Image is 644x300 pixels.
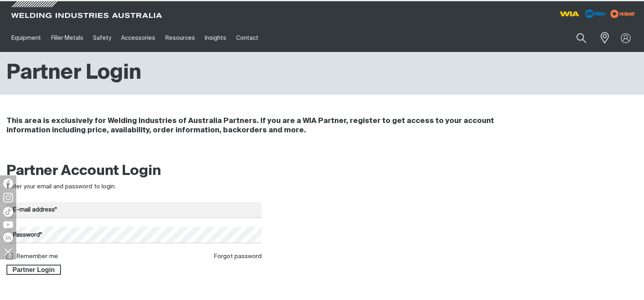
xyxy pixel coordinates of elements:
[7,24,46,52] a: Equipment
[46,24,88,52] a: Filler Metals
[7,265,60,275] span: Partner Login
[1,245,15,259] img: hide socials
[7,60,141,86] h1: Partner Login
[88,24,116,52] a: Safety
[160,24,200,52] a: Resources
[568,28,595,47] button: Search products
[231,24,263,52] a: Contact
[214,253,262,259] a: Forgot password
[7,24,480,52] nav: Main
[3,179,13,188] img: Facebook
[3,221,13,228] img: YouTube
[7,265,61,275] button: Partner Login
[7,182,262,192] div: Enter your email and password to login.
[7,117,530,135] h4: This area is exclusively for Welding Industries of Australia Partners. If you are a WIA Partner, ...
[557,28,595,47] input: Product name or item number...
[200,24,231,52] a: Insights
[116,24,160,52] a: Accessories
[3,193,13,203] img: Instagram
[16,253,58,259] label: Remember me
[3,233,13,242] img: LinkedIn
[3,207,13,217] img: TikTok
[7,162,262,180] h2: Partner Account Login
[608,8,637,20] img: miller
